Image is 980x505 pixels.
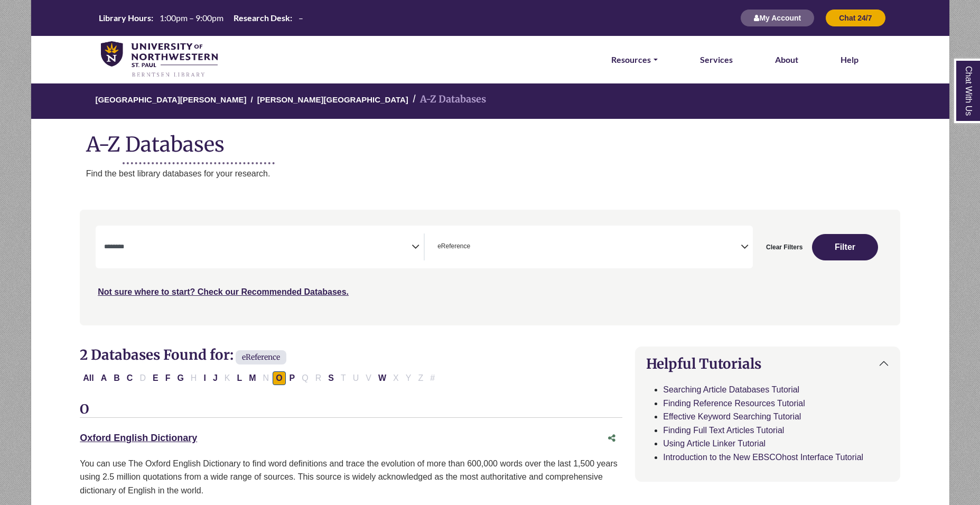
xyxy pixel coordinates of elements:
[700,53,733,67] a: Services
[124,371,136,385] button: Filter Results C
[433,241,470,251] li: eReference
[95,12,307,22] table: Hours Today
[841,53,858,67] a: Help
[408,92,486,107] li: A-Z Databases
[98,371,110,385] button: Filter Results A
[663,453,863,462] a: Introduction to the New EBSCOhost Interface Tutorial
[663,399,805,408] a: Finding Reference Resources Tutorial
[174,371,186,385] button: Filter Results G
[31,82,949,119] nav: breadcrumb
[80,433,197,443] a: Oxford English Dictionary
[286,371,298,385] button: Filter Results P
[80,402,622,418] h3: O
[663,385,799,394] a: Searching Article Databases Tutorial
[95,12,154,23] th: Library Hours:
[601,428,622,448] button: Share this database
[825,9,885,27] button: Chat 24/7
[229,12,293,23] th: Research Desk:
[150,371,162,385] button: Filter Results E
[663,439,766,448] a: Using Article Linker Tutorial
[80,457,622,498] div: You can use The Oxford English Dictionary to find word definitions and trace the evolution of mor...
[110,371,123,385] button: Filter Results B
[775,53,798,67] a: About
[663,426,784,435] a: Finding Full Text Articles Tutorial
[740,9,815,27] button: My Account
[636,347,899,380] button: Helpful Tutorials
[246,371,259,385] button: Filter Results M
[101,41,218,78] img: library_home
[375,371,389,385] button: Filter Results W
[759,234,809,260] button: Clear Filters
[95,12,307,24] a: Hours Today
[663,412,801,421] a: Effective Keyword Searching Tutorial
[740,13,815,22] a: My Account
[437,241,470,251] span: eReference
[236,350,286,364] span: eReference
[160,13,223,23] span: 1:00pm – 9:00pm
[80,346,234,363] span: 2 Databases Found for:
[611,53,657,67] a: Resources
[200,371,209,385] button: Filter Results I
[80,210,900,325] nav: Search filters
[472,244,477,252] textarea: Search
[825,13,885,22] a: Chat 24/7
[273,371,285,385] button: Filter Results O
[162,371,174,385] button: Filter Results F
[298,13,303,23] span: –
[210,371,221,385] button: Filter Results J
[98,287,349,296] a: Not sure where to start? Check our Recommended Databases.
[80,373,439,382] div: Alpha-list to filter by first letter of database name
[234,371,245,385] button: Filter Results L
[31,124,949,156] h1: A-Z Databases
[95,93,246,104] a: [GEOGRAPHIC_DATA][PERSON_NAME]
[80,371,97,385] button: All
[86,167,949,181] p: Find the best library databases for your research.
[325,371,337,385] button: Filter Results S
[104,244,412,252] textarea: Search
[257,93,408,104] a: [PERSON_NAME][GEOGRAPHIC_DATA]
[812,234,878,260] button: Submit for Search Results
